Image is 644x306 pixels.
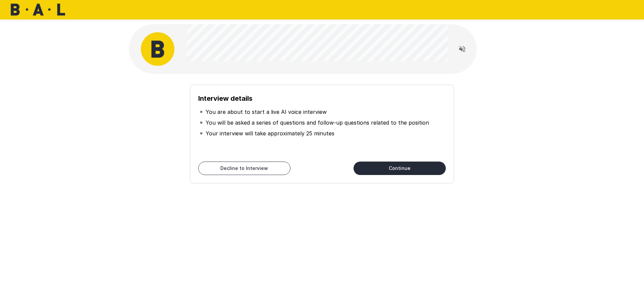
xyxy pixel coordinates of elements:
button: Read questions aloud [455,42,469,56]
p: You will be asked a series of questions and follow-up questions related to the position [206,119,429,127]
p: You are about to start a live AI voice interview [206,108,327,116]
b: Interview details [198,94,253,102]
button: Decline to Interview [198,162,290,175]
img: bal_avatar.png [141,32,174,66]
p: Your interview will take approximately 25 minutes [206,129,334,137]
button: Continue [354,162,446,175]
